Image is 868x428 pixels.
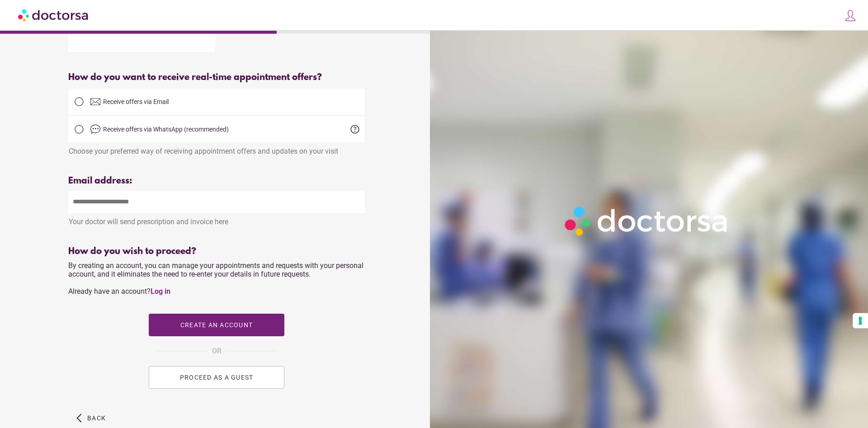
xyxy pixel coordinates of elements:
[149,366,284,389] button: PROCEED AS A GUEST
[103,126,229,133] span: Receive offers via WhatsApp (recommended)
[212,345,222,357] span: OR
[90,124,101,135] img: chat
[68,176,365,186] div: Email address:
[103,98,169,105] span: Receive offers via Email
[68,246,365,257] div: How do you wish to proceed?
[68,142,365,155] div: Choose your preferred way of receiving appointment offers and updates on your visit
[151,287,170,296] a: Log in
[560,202,734,241] img: Logo-Doctorsa-trans-White-partial-flat.png
[853,313,868,329] button: Your consent preferences for tracking technologies
[68,213,365,226] div: Your doctor will send prescription and invoice here
[68,72,365,83] div: How do you want to receive real-time appointment offers?
[180,321,253,329] span: Create an account
[18,5,90,25] img: Doctorsa.com
[149,314,284,336] button: Create an account
[180,374,254,381] span: PROCEED AS A GUEST
[349,124,360,135] span: help
[68,261,363,296] span: By creating an account, you can manage your appointments and requests with your personal account,...
[844,9,857,22] img: icons8-customer-100.png
[87,414,106,422] span: Back
[90,96,101,107] img: email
